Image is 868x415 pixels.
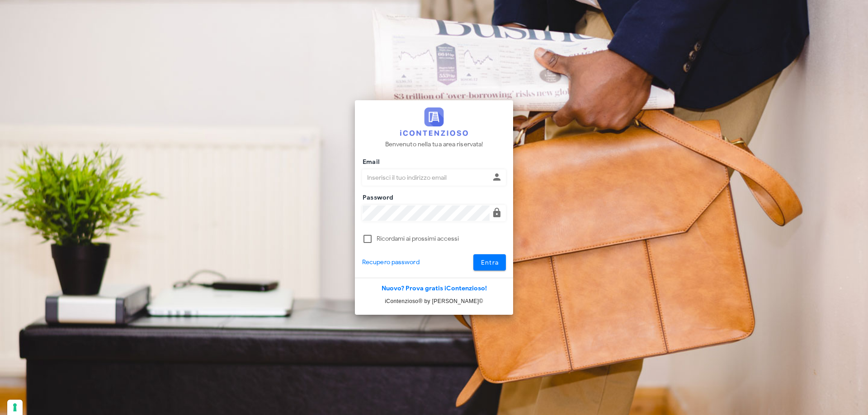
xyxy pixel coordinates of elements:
input: Inserisci il tuo indirizzo email [363,170,490,185]
label: Email [360,158,380,167]
label: Password [360,193,394,202]
p: iContenzioso® by [PERSON_NAME]© [355,297,513,306]
button: Le tue preferenze relative al consenso per le tecnologie di tracciamento [7,400,23,415]
label: Ricordami ai prossimi accessi [377,234,506,243]
a: Nuovo? Prova gratis iContenzioso! [382,284,487,292]
span: Entra [481,259,499,266]
button: Entra [473,254,506,270]
p: Benvenuto nella tua area riservata! [385,140,483,149]
a: Recupero password [362,257,420,267]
